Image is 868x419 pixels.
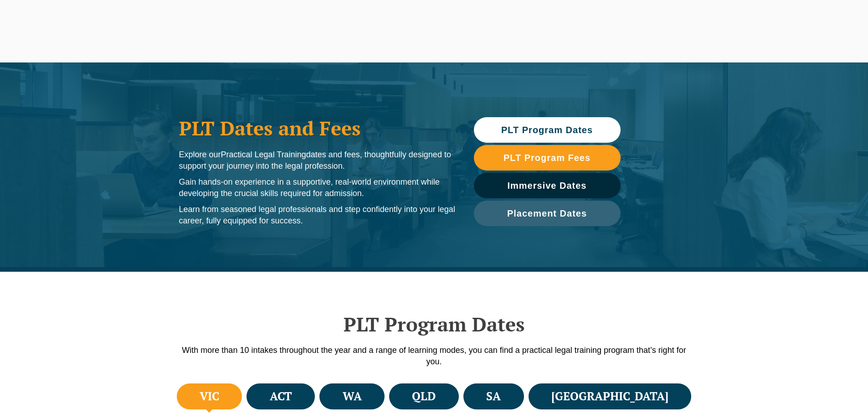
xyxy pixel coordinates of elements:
p: Explore our dates and fees, thoughtfully designed to support your journey into the legal profession. [179,149,456,172]
p: Gain hands-on experience in a supportive, real-world environment while developing the crucial ski... [179,176,456,199]
a: PLT Program Dates [474,117,621,143]
h4: SA [486,389,501,404]
h2: PLT Program Dates [175,313,694,336]
p: With more than 10 intakes throughout the year and a range of learning modes, you can find a pract... [175,345,694,367]
span: PLT Program Fees [503,153,591,162]
span: Practical Legal Training [221,150,306,159]
a: Immersive Dates [474,173,621,198]
a: PLT Program Fees [474,145,621,171]
span: PLT Program Dates [501,125,593,134]
p: Learn from seasoned legal professionals and step confidently into your legal career, fully equipp... [179,204,456,227]
h1: PLT Dates and Fees [179,117,456,140]
h4: QLD [412,389,436,404]
span: Placement Dates [507,209,587,218]
h4: [GEOGRAPHIC_DATA] [551,389,668,404]
span: Immersive Dates [508,181,587,190]
h4: WA [343,389,362,404]
a: Placement Dates [474,201,621,226]
h4: VIC [200,389,219,404]
h4: ACT [270,389,292,404]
